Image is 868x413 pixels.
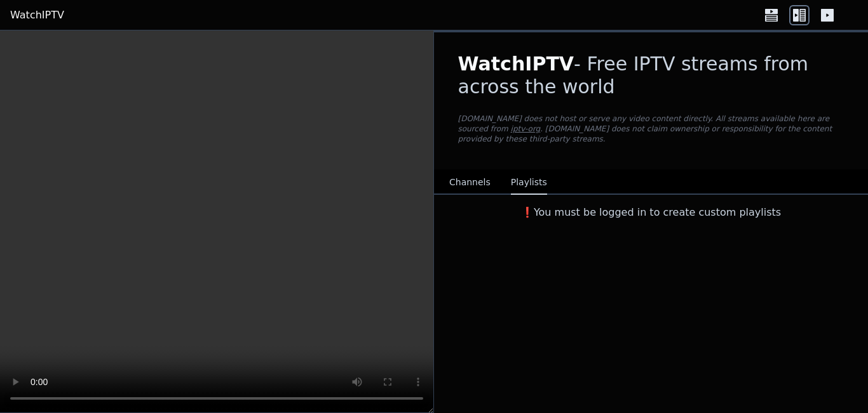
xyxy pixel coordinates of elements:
h3: ❗️You must be logged in to create custom playlists [438,205,865,220]
a: WatchIPTV [10,8,64,23]
button: Playlists [511,171,547,195]
span: WatchIPTV [458,53,574,75]
a: iptv-org [511,124,541,133]
p: [DOMAIN_NAME] does not host or serve any video content directly. All streams available here are s... [458,114,844,144]
button: Channels [449,171,491,195]
h1: - Free IPTV streams from across the world [458,53,844,98]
